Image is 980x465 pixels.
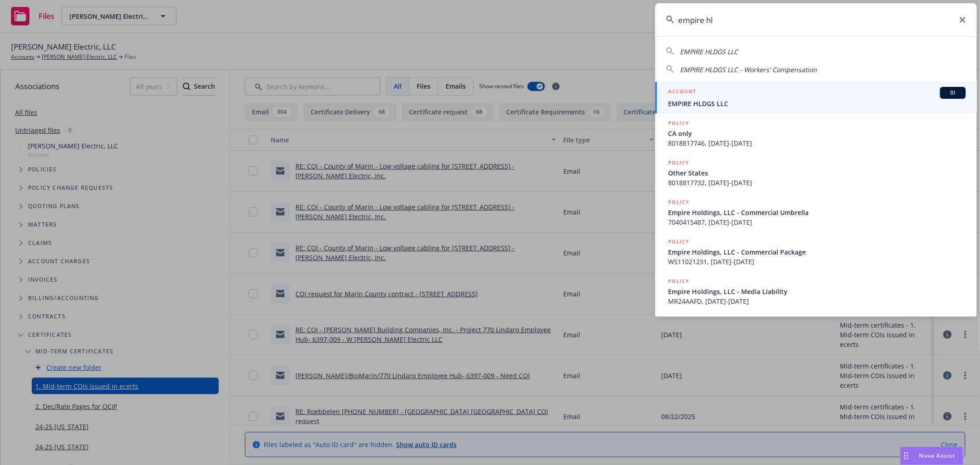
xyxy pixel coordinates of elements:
[668,198,689,207] h5: POLICY
[680,47,738,56] span: EMPIRE HLDGS LLC
[655,3,977,36] input: Search...
[668,158,689,167] h5: POLICY
[944,89,962,97] span: BI
[668,277,689,286] h5: POLICY
[668,87,696,98] h5: ACCOUNT
[668,296,966,306] span: MR24AAFD, [DATE]-[DATE]
[655,193,977,232] a: POLICYEmpire Holdings, LLC - Commercial Umbrella7040415487, [DATE]-[DATE]
[668,178,966,187] span: 8018817732, [DATE]-[DATE]
[668,129,966,138] span: CA only
[668,257,966,267] span: WS11021231, [DATE]-[DATE]
[900,447,963,465] button: Nova Assist
[655,272,977,311] a: POLICYEmpire Holdings, LLC - Media LiabilityMR24AAFD, [DATE]-[DATE]
[668,217,966,227] span: 7040415487, [DATE]-[DATE]
[668,168,966,178] span: Other States
[655,153,977,193] a: POLICYOther States8018817732, [DATE]-[DATE]
[668,119,689,128] h5: POLICY
[655,113,977,153] a: POLICYCA only8018817746, [DATE]-[DATE]
[655,82,977,113] a: ACCOUNTBIEMPIRE HLDGS LLC
[680,65,817,74] span: EMPIRE HLDGS LLC - Workers' Compensation
[655,232,977,272] a: POLICYEmpire Holdings, LLC - Commercial PackageWS11021231, [DATE]-[DATE]
[668,247,966,257] span: Empire Holdings, LLC - Commercial Package
[668,287,966,296] span: Empire Holdings, LLC - Media Liability
[668,138,966,148] span: 8018817746, [DATE]-[DATE]
[668,237,689,246] h5: POLICY
[901,447,912,465] div: Drag to move
[668,208,966,217] span: Empire Holdings, LLC - Commercial Umbrella
[668,99,966,108] span: EMPIRE HLDGS LLC
[919,452,956,459] span: Nova Assist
